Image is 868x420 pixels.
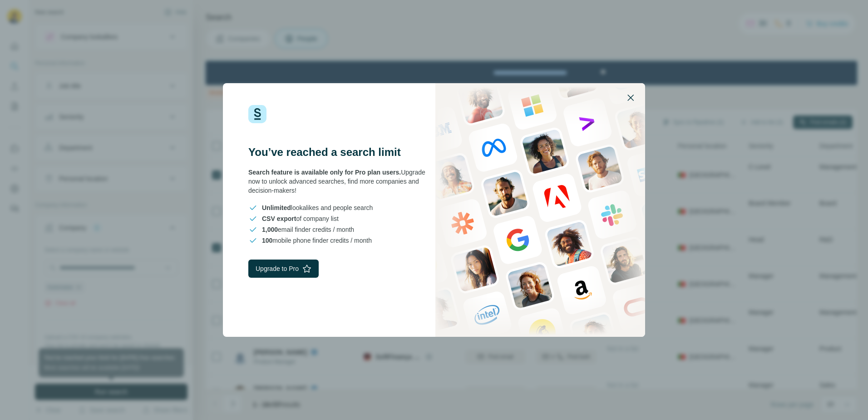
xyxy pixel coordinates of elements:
[262,237,272,244] span: 100
[262,203,373,212] span: lookalikes and people search
[248,260,319,278] button: Upgrade to Pro
[262,214,339,223] span: of company list
[262,236,372,245] span: mobile phone finder credits / month
[262,226,278,233] span: 1,000
[248,145,434,160] h3: You’ve reached a search limit
[248,168,434,195] div: Upgrade now to unlock advanced searches, find more companies and decision-makers!
[435,83,645,337] img: Surfe Stock Photo - showing people and technologies
[262,204,291,211] span: Unlimited
[262,215,296,222] span: CSV export
[262,2,387,22] div: Watch our October Product update
[262,225,354,234] span: email finder credits / month
[248,169,401,176] span: Search feature is available only for Pro plan users.
[248,105,266,123] img: Surfe Logo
